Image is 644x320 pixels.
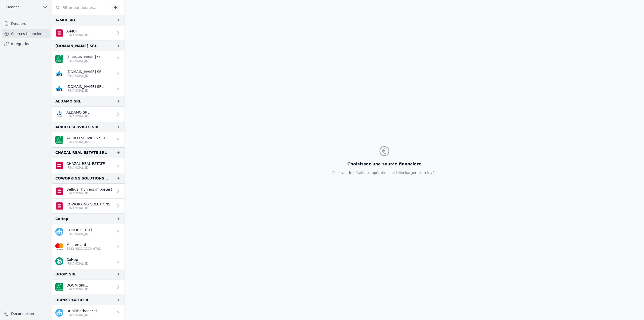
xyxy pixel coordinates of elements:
[66,262,90,266] p: [FINANCIAL_ID]
[52,81,125,96] a: [DOMAIN_NAME] SRL [FINANCIAL_ID]
[66,247,101,251] p: 5223-48XX-XXXX-9702
[66,232,92,236] p: [FINANCIAL_ID]
[52,158,125,173] a: CHAZAL REAL ESTATE [FINANCIAL_ID]
[52,106,125,122] a: ALDAMO SRL [FINANCIAL_ID]
[52,279,125,295] a: DOGM SPRL [FINANCIAL_ID]
[66,242,101,247] p: Mastercard
[55,271,76,277] div: DOGM SRL
[55,98,81,104] div: ALDAMO SRL
[66,313,97,317] p: [FINANCIAL_ID]
[55,228,63,236] img: kbc.png
[66,69,104,74] p: [DOMAIN_NAME] SRL
[52,51,125,66] a: [DOMAIN_NAME] SRL [FINANCIAL_ID]
[52,184,125,199] a: Belfius (Fichiers importés) [FINANCIAL_ID]
[55,257,63,265] img: triodosbank.png
[52,199,125,214] a: COWORKING SOLUTIONS [FINANCIAL_ID]
[66,257,90,262] p: CoHop
[55,55,63,63] img: BNP_BE_BUSINESS_GEBABEBB.png
[66,161,105,166] p: CHAZAL REAL ESTATE
[2,39,50,48] a: Intégrations
[66,74,104,78] p: [FINANCIAL_ID]
[66,33,90,37] p: [FINANCIAL_ID]
[55,216,68,222] div: CoHop
[66,206,110,210] p: [FINANCIAL_ID]
[55,187,63,195] img: belfius.png
[55,84,63,92] img: CBC_CREGBEBB.png
[52,132,125,147] a: AURIED SERVICES SRL [FINANCIAL_ID]
[55,283,63,291] img: BNP_BE_BUSINESS_GEBABEBB.png
[55,202,63,210] img: belfius.png
[66,308,97,313] p: Drinkthatbeer Srl
[55,110,63,118] img: KBC_BRUSSELS_KREDBEBB.png
[52,25,125,41] a: A-MUI [FINANCIAL_ID]
[55,124,99,130] div: AURIED SERVICES SRL
[55,242,63,251] img: imageedit_2_6530439554.png
[55,161,63,169] img: belfius.png
[66,135,106,140] p: AURIED SERVICES SRL
[66,140,106,144] p: [FINANCIAL_ID]
[66,166,105,170] p: [FINANCIAL_ID]
[66,89,104,93] p: [FINANCIAL_ID]
[52,224,125,239] a: COHOP SC(RL) [FINANCIAL_ID]
[55,136,63,144] img: BNP_BE_BUSINESS_GEBABEBB.png
[66,110,90,115] p: ALDAMO SRL
[55,309,63,317] img: kbc.png
[66,191,112,195] p: [FINANCIAL_ID]
[2,19,50,28] a: Dossiers
[52,239,125,254] a: Mastercard 5223-48XX-XXXX-9702
[332,161,436,167] h3: Choisissez une source financière
[66,114,90,118] p: [FINANCIAL_ID]
[55,43,97,49] div: [DOMAIN_NAME] SRL
[66,84,104,89] p: [DOMAIN_NAME] SRL
[55,297,88,303] div: DRINKTHATBEER
[2,310,50,318] button: Déconnexion
[52,66,125,81] a: [DOMAIN_NAME] SRL [FINANCIAL_ID]
[55,17,76,23] div: A-MUI SRL
[52,3,110,12] input: Filtrer par dossier...
[66,202,110,207] p: COWORKING SOLUTIONS
[52,254,125,269] a: CoHop [FINANCIAL_ID]
[66,227,92,232] p: COHOP SC(RL)
[66,187,112,192] p: Belfius (Fichiers importés)
[55,150,107,156] div: CHAZAL REAL ESTATE SRL
[66,54,104,59] p: [DOMAIN_NAME] SRL
[5,5,19,10] span: Fiscanet
[66,287,90,291] p: [FINANCIAL_ID]
[2,3,50,11] button: Fiscanet
[55,69,63,78] img: CBC_CREGBEBB.png
[66,59,104,63] p: [FINANCIAL_ID]
[66,29,90,34] p: A-MUI
[66,283,90,288] p: DOGM SPRL
[332,170,436,175] p: Pour voir le détail des opérations et télécharger les relevés
[55,29,63,37] img: belfius.png
[2,29,50,38] a: Sources financières
[55,175,108,181] div: COWORKING SOLUTIONS SRL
